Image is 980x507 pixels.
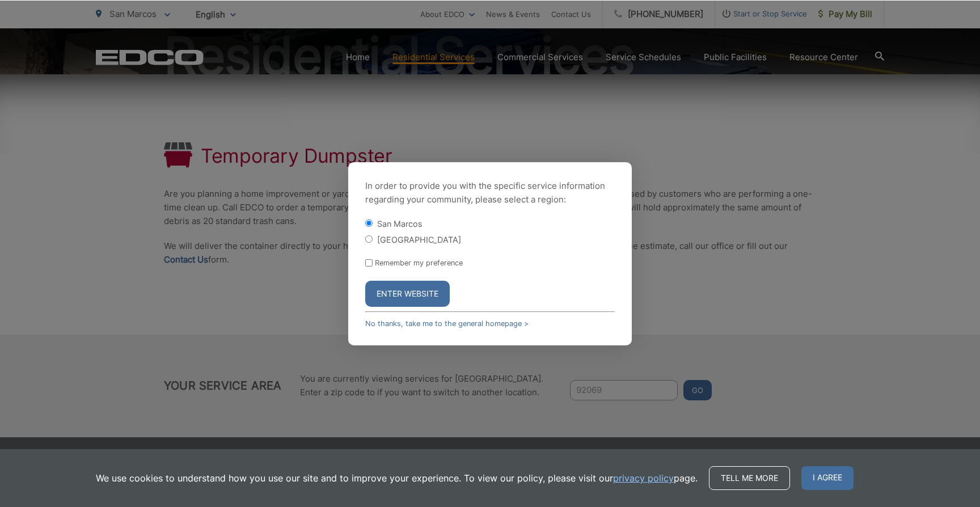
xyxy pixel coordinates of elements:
[365,319,529,328] a: No thanks, take me to the general homepage >
[96,471,698,485] p: We use cookies to understand how you use our site and to improve your experience. To view our pol...
[377,219,423,229] label: San Marcos
[365,179,615,206] p: In order to provide you with the specific service information regarding your community, please se...
[375,259,463,267] label: Remember my preference
[377,235,461,244] label: [GEOGRAPHIC_DATA]
[709,466,790,490] a: Tell me more
[613,471,674,485] a: privacy policy
[365,281,450,307] button: Enter Website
